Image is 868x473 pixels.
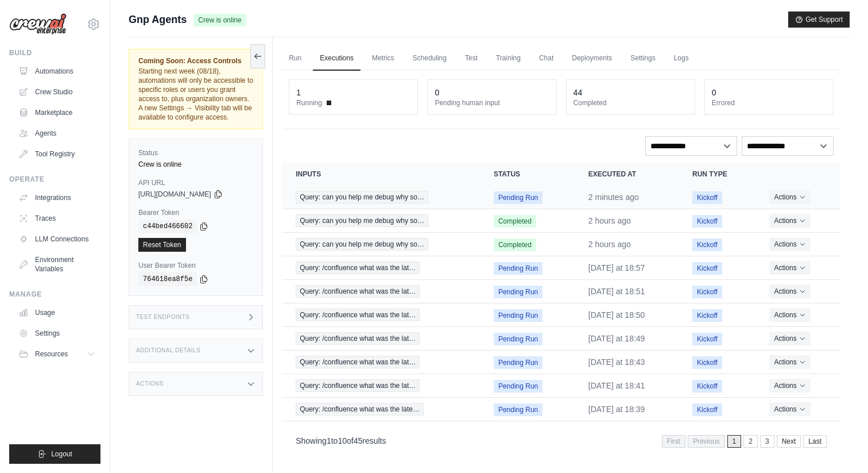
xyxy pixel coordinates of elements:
[692,239,722,251] span: Kickoff
[573,87,583,98] div: 44
[296,191,466,203] a: View execution details for Query
[338,436,347,445] span: 10
[138,238,186,252] a: Reset Token
[406,47,454,71] a: Scheduling
[727,435,742,448] span: 1
[138,67,253,121] span: Starting next week (08/18), automations will only be accessible to specific roles or users you gr...
[692,380,722,393] span: Kickoff
[14,189,100,207] a: Integrations
[9,444,100,464] button: Logout
[588,357,645,367] time: August 8, 2025 at 18:43 PST
[692,215,722,228] span: Kickoff
[588,310,645,320] time: August 8, 2025 at 18:50 PST
[692,309,722,322] span: Kickoff
[494,239,536,251] span: Completed
[296,403,466,416] a: View execution details for Query
[588,263,645,272] time: August 8, 2025 at 18:57 PST
[14,62,100,80] a: Automations
[712,87,716,98] div: 0
[136,380,164,387] h3: Actions
[296,309,466,321] a: View execution details for Query
[667,47,696,71] a: Logs
[662,435,685,448] span: First
[296,262,420,274] span: Query: /confluence what was the lat…
[296,87,301,98] div: 1
[588,287,645,296] time: August 8, 2025 at 18:51 PST
[296,191,428,203] span: Query: can you help me debug why so…
[494,309,542,322] span: Pending Run
[679,163,755,186] th: Run Type
[296,285,420,298] span: Query: /confluence what was the lat…
[9,13,67,35] img: Logo
[588,405,645,414] time: August 8, 2025 at 18:39 PST
[494,333,542,345] span: Pending Run
[588,216,631,225] time: August 12, 2025 at 17:39 PST
[532,47,560,71] a: Chat
[296,403,424,416] span: Query: /confluence what was the late…
[9,175,100,184] div: Operate
[494,380,542,393] span: Pending Run
[760,435,774,448] a: 3
[769,214,810,228] button: Actions for execution
[14,303,100,322] a: Usage
[296,332,466,345] a: View execution details for Query
[136,314,190,321] h3: Test Endpoints
[14,145,100,163] a: Tool Registry
[494,403,542,416] span: Pending Run
[296,356,466,368] a: View execution details for Query
[769,379,810,393] button: Actions for execution
[365,47,401,71] a: Metrics
[769,308,810,322] button: Actions for execution
[435,87,439,98] div: 0
[282,163,840,455] section: Crew executions table
[623,47,662,71] a: Settings
[138,190,211,199] span: [URL][DOMAIN_NAME]
[769,402,810,416] button: Actions for execution
[14,324,100,343] a: Settings
[14,124,100,143] a: Agents
[489,47,528,71] a: Training
[14,251,100,278] a: Environment Variables
[494,191,542,204] span: Pending Run
[14,345,100,363] button: Resources
[138,56,253,66] span: Coming Soon: Access Controls
[769,237,810,251] button: Actions for execution
[296,262,466,274] a: View execution details for Query
[296,332,420,345] span: Query: /confluence what was the lat…
[14,83,100,101] a: Crew Studio
[282,47,308,71] a: Run
[296,356,420,368] span: Query: /confluence what was the lat…
[296,435,386,447] p: Showing to of results
[692,356,722,369] span: Kickoff
[458,47,485,71] a: Test
[296,379,420,392] span: Query: /confluence what was the lat…
[14,209,100,228] a: Traces
[51,449,72,459] span: Logout
[313,47,361,71] a: Executions
[712,98,826,107] dt: Errored
[575,163,679,186] th: Executed at
[692,191,722,204] span: Kickoff
[9,48,100,57] div: Build
[588,193,639,202] time: August 12, 2025 at 19:18 PST
[296,309,420,321] span: Query: /confluence what was the lat…
[692,262,722,275] span: Kickoff
[296,379,466,392] a: View execution details for Query
[480,163,575,186] th: Status
[494,215,536,228] span: Completed
[14,103,100,122] a: Marketplace
[138,208,253,217] label: Bearer Token
[494,286,542,298] span: Pending Run
[129,11,187,28] span: Gnp Agents
[296,238,466,251] a: View execution details for Query
[138,178,253,187] label: API URL
[138,272,197,286] code: 764618ea8f5e
[494,262,542,275] span: Pending Run
[435,98,549,107] dt: Pending human input
[35,349,68,359] span: Resources
[769,332,810,345] button: Actions for execution
[692,286,722,298] span: Kickoff
[14,230,100,248] a: LLM Connections
[769,190,810,204] button: Actions for execution
[327,436,331,445] span: 1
